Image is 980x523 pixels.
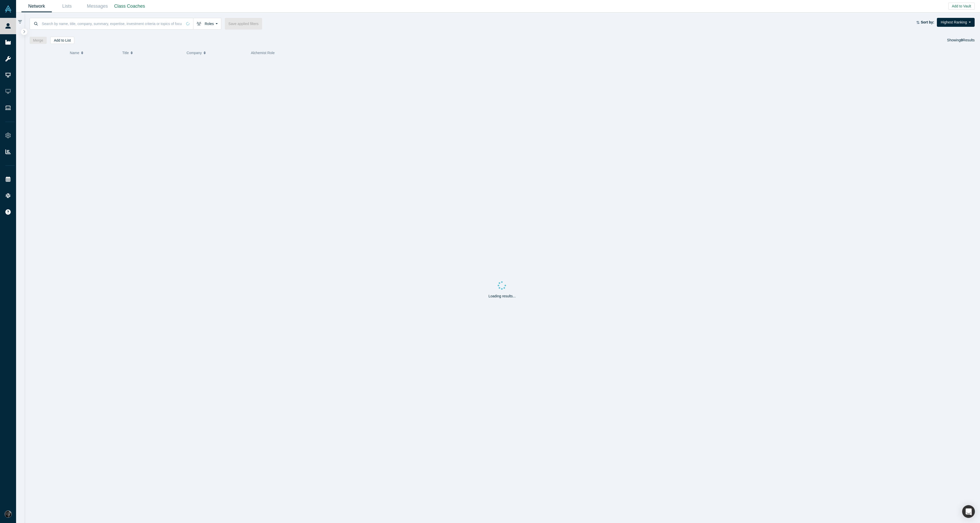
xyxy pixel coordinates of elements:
[50,37,74,44] button: Add to List
[488,294,516,299] p: Loading results...
[193,18,221,30] button: Roles
[187,47,246,58] button: Company
[82,0,113,12] a: Messages
[961,38,975,42] span: Results
[70,47,79,58] span: Name
[948,3,975,10] button: Add to Vault
[921,20,934,24] strong: Sort by:
[251,51,275,55] span: Alchemist Role
[5,510,12,518] img: Rami C.'s Account
[113,0,147,12] a: Class Coaches
[30,37,47,44] button: Merge
[21,0,52,12] a: Network
[961,38,963,42] strong: 0
[225,18,262,30] button: Save applied filters
[41,18,182,30] input: Search by name, title, company, summary, expertise, investment criteria or topics of focus
[122,47,129,58] span: Title
[5,5,12,13] img: Alchemist Vault Logo
[187,47,202,58] span: Company
[52,0,82,12] a: Lists
[947,37,975,44] div: Showing
[70,47,117,58] button: Name
[122,47,181,58] button: Title
[937,18,975,27] button: Highest Ranking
